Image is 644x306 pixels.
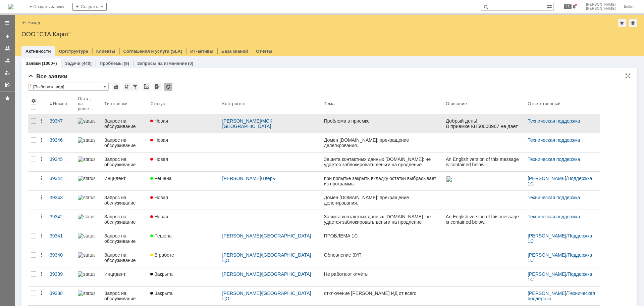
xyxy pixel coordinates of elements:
img: logo [8,4,13,9]
a: 39341 [47,229,75,248]
a: Запрос на обслуживание [102,152,148,171]
a: [PERSON_NAME] [222,176,261,181]
img: statusbar-100 (1).png [78,233,95,238]
img: statusbar-100 (1).png [78,214,95,219]
a: 39339 [47,267,75,286]
div: Действия [39,195,44,200]
a: 39338 [47,287,75,305]
span: .ru [31,256,36,261]
a: Запрос на обслуживание [102,287,148,305]
div: Запрос на обслуживание [104,214,145,225]
div: 39339 [50,271,72,277]
div: Действия [39,118,44,124]
div: / [528,252,597,263]
img: statusbar-100 (1).png [78,271,95,277]
div: 39338 [50,291,72,296]
a: МСК [GEOGRAPHIC_DATA] [222,118,274,129]
span: Настройки [31,98,36,103]
a: Техническая поддержка [528,118,580,124]
th: Тип заявки [102,93,148,114]
img: statusbar-100 (1).png [78,176,95,181]
a: Проблемы [100,61,123,66]
span: Новая [150,137,168,143]
div: / [222,252,319,263]
a: Защита контактных данных [DOMAIN_NAME]: не удается заблокировать деньги на продление [321,210,443,229]
a: Закрыта [148,267,219,286]
a: Новая [148,191,219,210]
span: Новая [150,157,168,162]
div: Действия [39,176,44,181]
img: statusbar-100 (1).png [78,157,95,162]
a: Новая [148,114,219,133]
a: отключение [PERSON_NAME] ИД от всего [321,287,443,305]
div: Сохранить вид [112,83,120,91]
div: 39347 [50,118,72,124]
a: ПРОБЛЕМА 1С [321,229,443,248]
div: На всю страницу [625,73,631,79]
div: Инцидент [104,176,145,181]
div: Скопировать ссылку на список [142,83,150,91]
span: Все заявки [28,73,67,80]
span: Решена [150,233,171,238]
a: Техническая поддержка [528,157,580,162]
a: Поддержка 1С [528,271,593,282]
span: Новая [150,118,168,124]
div: / [528,291,597,301]
a: В работе [148,248,219,267]
div: Ответственный [528,101,560,106]
a: Мои заявки [2,67,13,78]
div: / [222,118,319,129]
a: Запрос на обслуживание [102,210,148,229]
a: [PERSON_NAME] [222,252,261,258]
a: [PERSON_NAME] [222,118,261,124]
div: (9) [124,61,129,66]
span: v [42,245,44,251]
div: (440) [82,61,92,66]
a: Домен [DOMAIN_NAME]: прекращение делегирования. [321,133,443,152]
span: sta [12,256,18,261]
a: 39345 [47,152,75,171]
a: Заявки [25,61,41,66]
div: Действия [39,233,44,238]
a: 39344 [47,172,75,190]
a: Защита контактных данных [DOMAIN_NAME]: не удается заблокировать деньги на продление [321,152,443,171]
img: statusbar-100 (1).png [78,118,95,124]
div: Запрос на обслуживание [104,137,145,148]
a: [PERSON_NAME] [222,291,261,296]
a: Запрос на обслуживание [102,229,148,248]
a: Тверь [262,176,275,181]
a: Запрос на обслуживание [102,191,148,210]
a: 39342 [47,210,75,229]
div: (0) [188,61,193,66]
a: Отчеты [256,49,272,54]
div: Фильтрация... [131,83,139,91]
a: Закрыта [148,287,219,305]
a: statusbar-100 (1).png [75,267,102,286]
a: 39347 [47,114,75,133]
a: [PERSON_NAME] [528,233,566,238]
a: statusbar-100 (1).png [75,114,102,133]
a: [GEOGRAPHIC_DATA] ЦО [222,291,313,301]
div: Действия [39,137,44,143]
a: Мои согласования [2,79,13,90]
span: [PERSON_NAME] [586,7,616,11]
span: Расширенный поиск [547,3,553,9]
a: Не работают отчёты [321,267,443,286]
div: Номер [53,101,67,106]
a: statusbar-100 (1).png [75,287,102,305]
a: [GEOGRAPHIC_DATA] [262,233,311,238]
a: statusbar-100 (1).png [75,210,102,229]
div: Проблема в приемке [324,118,440,124]
a: Оргструктура [59,49,88,54]
div: Действия [39,291,44,296]
a: Соглашения и услуги (SLA) [123,49,182,54]
div: ООО "СТА Карго" [21,31,637,38]
a: [PERSON_NAME] [528,176,566,181]
div: Действия [39,252,44,258]
div: 39341 [50,233,72,238]
div: Обновлять список [164,83,172,91]
div: Экспорт списка [153,83,161,91]
th: Осталось на решение [75,93,102,114]
a: Обновление ЗУП [321,248,443,267]
a: Решена [148,172,219,190]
